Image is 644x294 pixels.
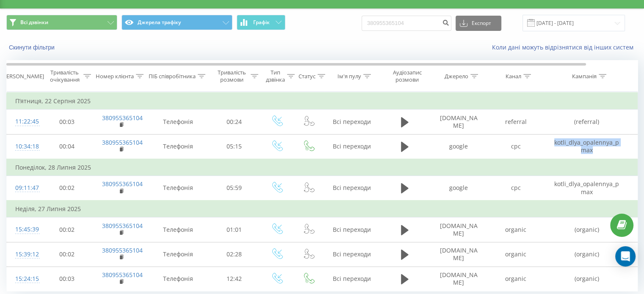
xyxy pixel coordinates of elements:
td: 05:59 [208,176,261,201]
div: Тип дзвінка [266,69,285,83]
td: cpc [487,134,544,159]
td: 00:02 [41,242,94,267]
a: 380955365104 [102,180,143,188]
td: (organic) [544,267,629,291]
span: Всі дзвінки [20,19,48,26]
div: Номер клієнта [96,73,134,80]
td: [DOMAIN_NAME] [430,217,487,242]
div: 10:34:18 [15,138,32,155]
div: Тривалість очікування [48,69,81,83]
td: (referral) [544,110,629,134]
td: Телефонія [149,242,208,267]
td: cpc [487,176,544,201]
td: Всі переходи [324,267,379,291]
div: Джерело [445,73,468,80]
td: google [430,134,487,159]
div: 11:22:45 [15,113,32,130]
td: 00:24 [208,110,261,134]
td: referral [487,110,544,134]
td: [DOMAIN_NAME] [430,242,487,267]
td: Всі переходи [324,176,379,201]
div: Аудіозапис розмови [387,69,428,83]
div: Тривалість розмови [215,69,249,83]
td: google [430,176,487,201]
td: Всі переходи [324,110,379,134]
a: 380955365104 [102,222,143,230]
button: Всі дзвінки [6,15,117,30]
td: Телефонія [149,267,208,291]
td: kotli_dlya_opalennya_pmax [544,176,629,201]
td: 05:15 [208,134,261,159]
td: (organic) [544,217,629,242]
button: Експорт [456,16,501,31]
div: 15:39:12 [15,246,32,263]
td: 00:02 [41,176,94,201]
td: Всі переходи [324,242,379,267]
div: 09:11:47 [15,180,32,196]
button: Скинути фільтри [6,44,59,51]
button: Джерела трафіку [122,15,232,30]
td: Телефонія [149,134,208,159]
td: 01:01 [208,217,261,242]
div: 15:45:39 [15,221,32,238]
a: 380955365104 [102,271,143,279]
td: [DOMAIN_NAME] [430,110,487,134]
td: 02:28 [208,242,261,267]
div: Канал [506,73,521,80]
input: Пошук за номером [362,16,451,31]
button: Графік [237,15,285,30]
a: 380955365104 [102,246,143,254]
td: 00:03 [41,267,94,291]
td: organic [487,242,544,267]
td: 00:03 [41,110,94,134]
td: Телефонія [149,176,208,201]
td: 00:02 [41,217,94,242]
div: Ім'я пулу [337,73,361,80]
td: organic [487,267,544,291]
td: Телефонія [149,217,208,242]
td: Телефонія [149,110,208,134]
td: (organic) [544,242,629,267]
div: Кампанія [572,73,597,80]
div: ПІБ співробітника [149,73,196,80]
td: Всі переходи [324,134,379,159]
div: Open Intercom Messenger [615,246,636,267]
a: 380955365104 [102,114,143,122]
a: Коли дані можуть відрізнятися вiд інших систем [492,43,638,51]
td: [DOMAIN_NAME] [430,267,487,291]
span: Графік [253,19,270,25]
td: 12:42 [208,267,261,291]
div: [PERSON_NAME] [1,73,44,80]
div: 15:24:15 [15,271,32,287]
td: Всі переходи [324,217,379,242]
a: 380955365104 [102,138,143,146]
td: kotli_dlya_opalennya_pmax [544,134,629,159]
div: Статус [299,73,315,80]
td: 00:04 [41,134,94,159]
td: organic [487,217,544,242]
